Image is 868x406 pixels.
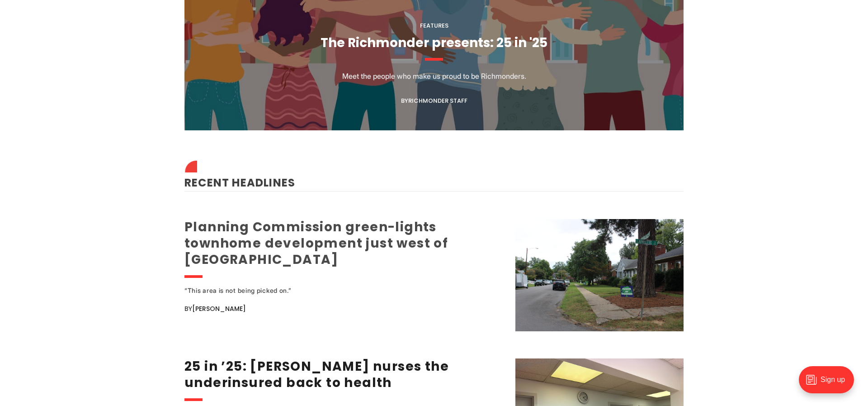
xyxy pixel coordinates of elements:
img: Planning Commission green-lights townhome development just west of Carytown [515,219,684,331]
a: Features [420,21,448,30]
div: “This area is not being picked on.” [184,285,478,296]
div: By [401,97,467,104]
a: 25 in ’25: [PERSON_NAME] nurses the underinsured back to health [184,358,449,392]
iframe: portal-trigger [791,362,868,406]
div: By [184,303,504,314]
a: Planning Commission green-lights townhome development just west of [GEOGRAPHIC_DATA] [184,218,448,268]
a: The Richmonder presents: 25 in '25 [321,34,547,52]
a: [PERSON_NAME] [192,304,246,313]
a: Richmonder Staff [408,96,467,105]
p: Meet the people who make us proud to be Richmonders. [342,71,526,81]
h2: Recent Headlines [184,163,684,191]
